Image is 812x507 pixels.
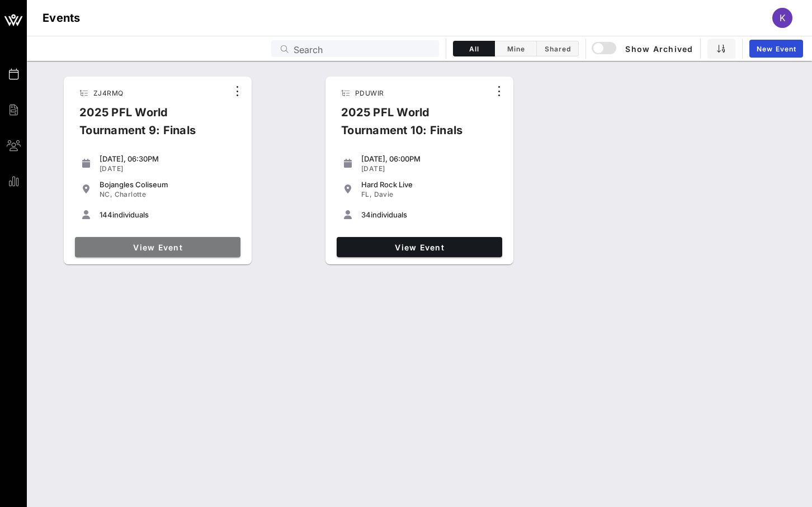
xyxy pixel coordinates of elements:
span: New Event [756,45,796,53]
div: [DATE], 06:00PM [361,154,498,163]
div: individuals [100,210,236,219]
span: View Event [79,243,236,252]
button: All [453,41,495,56]
div: [DATE], 06:30PM [100,154,236,163]
span: FL, [361,190,372,198]
a: View Event [337,237,502,257]
div: [DATE] [100,164,236,173]
span: ZJ4RMQ [93,89,123,97]
span: All [460,45,488,53]
h1: Events [43,9,81,27]
div: individuals [361,210,498,219]
span: Davie [374,190,394,198]
span: Show Archived [593,42,693,55]
div: 2025 PFL World Tournament 9: Finals [70,103,228,148]
div: [DATE] [361,164,498,173]
span: View Event [341,243,498,252]
span: Mine [502,45,530,53]
span: 34 [361,210,371,219]
div: Hard Rock Live [361,180,498,189]
span: Shared [544,45,572,53]
button: Show Archived [593,39,693,59]
div: K [772,8,792,28]
span: Charlotte [115,190,147,198]
span: PDUWIR [355,89,384,97]
span: 144 [100,210,112,219]
div: Bojangles Coliseum [100,180,236,189]
a: View Event [75,237,240,257]
span: NC, [100,190,112,198]
span: K [780,12,786,23]
button: Mine [495,41,537,56]
button: Shared [537,41,579,56]
a: New Event [749,40,803,58]
div: 2025 PFL World Tournament 10: Finals [332,103,490,148]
